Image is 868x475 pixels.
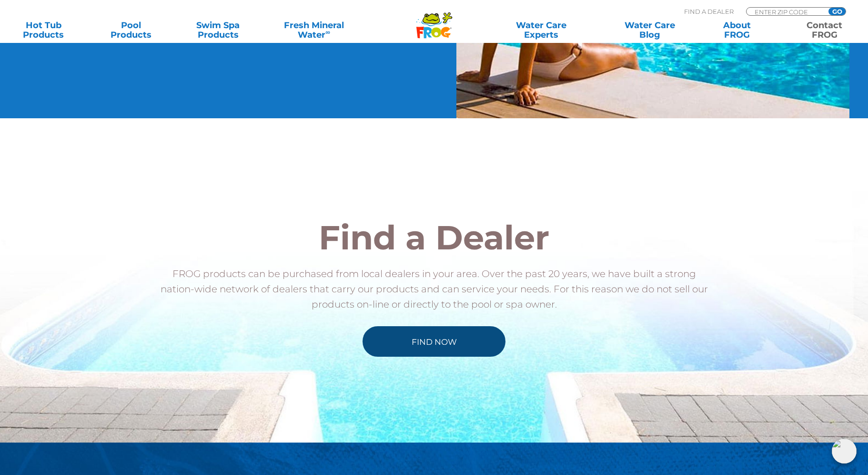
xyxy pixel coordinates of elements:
[363,326,505,357] a: Find Now
[790,21,858,40] a: ContactFROG
[272,21,356,40] a: Fresh MineralWater∞
[155,266,713,312] p: FROG products can be purchased from local dealers in your area. Over the past 20 years, we have b...
[616,21,684,40] a: Water CareBlog
[828,8,846,15] input: GO
[325,28,330,36] sup: ∞
[754,8,818,16] input: Zip Code Form
[832,439,857,464] img: openIcon
[97,21,165,40] a: PoolProducts
[684,7,734,16] p: Find A Dealer
[10,21,78,40] a: Hot TubProducts
[703,21,771,40] a: AboutFROG
[486,21,596,40] a: Water CareExperts
[184,21,252,40] a: Swim SpaProducts
[155,221,713,254] h2: Find a Dealer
